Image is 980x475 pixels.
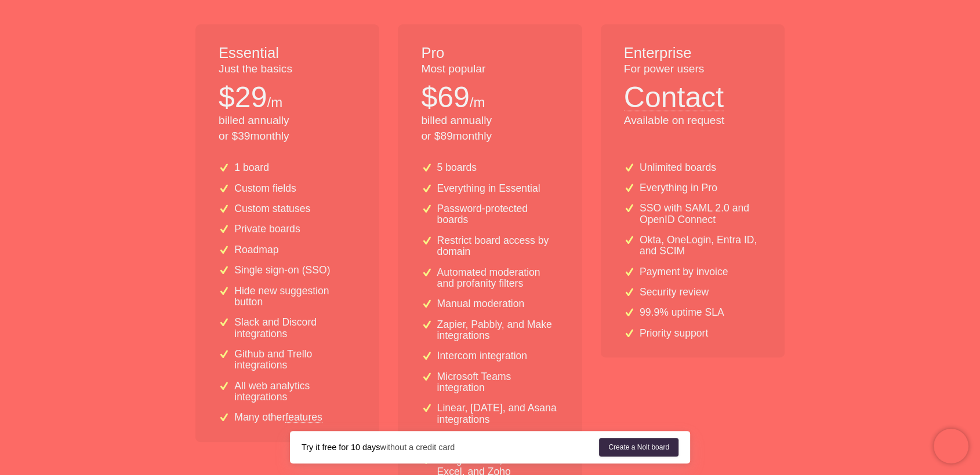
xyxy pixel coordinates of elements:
[234,265,330,276] p: Single sign-on (SSO)
[421,43,558,64] h1: Pro
[234,286,356,308] p: Hide new suggestion button
[234,203,310,214] p: Custom statuses
[234,183,296,194] p: Custom fields
[624,113,761,129] p: Available on request
[219,77,267,118] p: $ 29
[640,235,761,257] p: Okta, OneLogin, Entra ID, and SCIM
[234,317,356,339] p: Slack and Discord integrations
[437,350,528,361] p: Intercom integration
[267,93,282,112] p: /m
[234,412,322,423] p: Many other
[421,113,558,144] p: billed annually or $ 89 monthly
[624,61,761,77] p: For power users
[421,77,469,118] p: $ 69
[421,61,558,77] p: Most popular
[640,328,708,339] p: Priority support
[640,203,761,225] p: SSO with SAML 2.0 and OpenID Connect
[640,307,724,318] p: 99.9% uptime SLA
[437,183,540,194] p: Everything in Essential
[219,113,356,144] p: billed annually or $ 39 monthly
[599,438,678,456] a: Create a Nolt board
[285,412,322,422] a: features
[437,235,559,258] p: Restrict board access by domain
[437,203,559,226] p: Password-protected boards
[234,244,278,255] p: Roadmap
[234,162,269,173] p: 1 board
[437,319,559,342] p: Zapier, Pabbly, and Make integrations
[234,381,356,403] p: All web analytics integrations
[219,61,356,77] p: Just the basics
[624,77,724,111] button: Contact
[437,403,559,425] p: Linear, [DATE], and Asana integrations
[640,287,709,298] p: Security review
[640,162,716,173] p: Unlimited boards
[219,43,356,64] h1: Essential
[640,182,717,193] p: Everything in Pro
[624,43,761,64] h1: Enterprise
[302,443,380,452] strong: Try it free for 10 days
[302,441,599,453] div: without a credit card
[437,298,525,309] p: Manual moderation
[934,429,968,463] iframe: Chatra live chat
[470,93,485,112] p: /m
[640,266,728,277] p: Payment by invoice
[437,162,477,173] p: 5 boards
[437,267,559,290] p: Automated moderation and profanity filters
[437,371,559,394] p: Microsoft Teams integration
[234,224,300,235] p: Private boards
[234,349,356,371] p: Github and Trello integrations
